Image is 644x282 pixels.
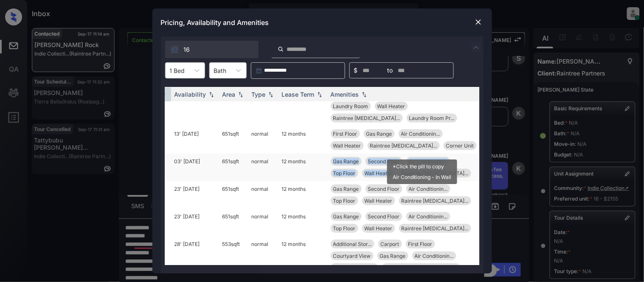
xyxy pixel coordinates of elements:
[333,253,371,259] span: Courtyard View
[393,174,452,180] div: Air Conditioning - In Wall
[471,42,481,53] img: icon-zuma
[402,225,469,232] span: Raintree [MEDICAL_DATA]...
[219,181,248,209] td: 651 sqft
[333,158,359,165] span: Gas Range
[446,142,474,149] span: Corner Unit
[315,92,324,98] img: sorting
[333,265,376,271] span: No Elevator Acc...
[368,186,400,192] span: Second Floor
[248,126,278,154] td: normal
[171,154,219,181] td: 03' [DATE]
[333,213,359,220] span: Gas Range
[171,181,219,209] td: 23' [DATE]
[331,91,359,98] div: Amenities
[219,209,248,236] td: 651 sqft
[360,92,368,98] img: sorting
[219,126,248,154] td: 651 sqft
[333,131,357,137] span: First Floor
[248,154,278,181] td: normal
[388,66,393,75] span: to
[267,92,275,98] img: sorting
[333,198,356,204] span: Top Floor
[236,92,245,98] img: sorting
[474,18,483,26] img: close
[170,45,179,54] img: icon-zuma
[174,91,206,98] div: Availability
[365,225,393,232] span: Wall Heater
[252,91,266,98] div: Type
[409,115,455,121] span: Laundry Room Pr...
[393,163,452,170] div: *Click the pill to copy
[333,241,372,247] span: Additional Stor...
[366,131,392,137] span: Gas Range
[365,198,393,204] span: Wall Heater
[409,186,448,192] span: Air Conditionin...
[152,8,492,36] div: Pricing, Availability and Amenities
[278,154,327,181] td: 12 months
[368,213,400,220] span: Second Floor
[370,142,437,149] span: Raintree [MEDICAL_DATA]...
[278,126,327,154] td: 12 months
[278,45,284,53] img: icon-zuma
[282,91,315,98] div: Lease Term
[207,92,216,98] img: sorting
[219,154,248,181] td: 651 sqft
[380,253,406,259] span: Gas Range
[333,142,361,149] span: Wall Heater
[385,265,458,271] span: No Patio or [MEDICAL_DATA]...
[171,209,219,236] td: 23' [DATE]
[408,241,433,247] span: First Floor
[222,91,236,98] div: Area
[333,103,368,109] span: Laundry Room
[333,186,359,192] span: Gas Range
[402,198,469,204] span: Raintree [MEDICAL_DATA]...
[368,158,400,165] span: Second Floor
[278,181,327,209] td: 12 months
[333,170,356,176] span: Top Floor
[377,103,405,109] span: Wall Heater
[333,115,400,121] span: Raintree [MEDICAL_DATA]...
[248,181,278,209] td: normal
[333,225,356,232] span: Top Floor
[278,209,327,236] td: 12 months
[381,241,399,247] span: Carport
[184,45,190,54] span: 16
[248,209,278,236] td: normal
[401,131,440,137] span: Air Conditionin...
[415,253,454,259] span: Air Conditionin...
[409,213,448,220] span: Air Conditionin...
[171,126,219,154] td: 13' [DATE]
[354,66,358,75] span: $
[365,170,393,176] span: Wall Heater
